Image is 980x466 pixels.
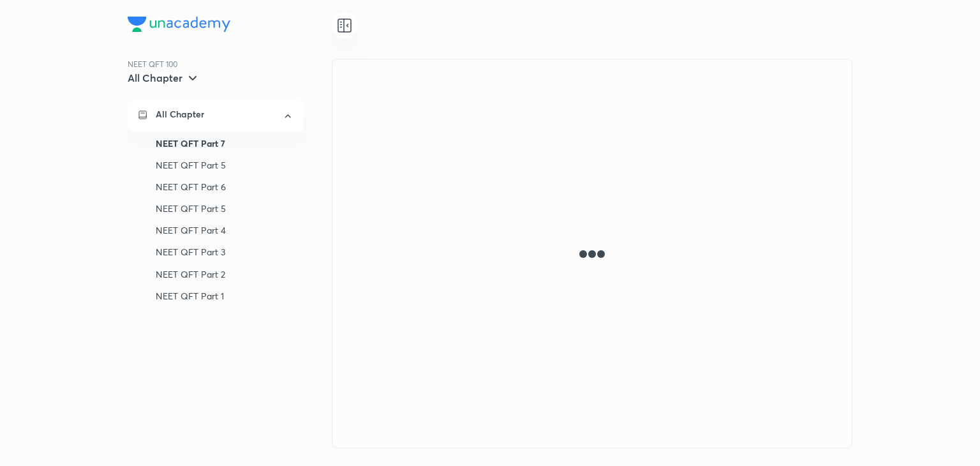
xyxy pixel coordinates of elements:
[128,71,182,84] h5: All Chapter
[156,241,293,263] div: NEET QFT Part 3
[156,154,293,176] div: NEET QFT Part 5
[128,59,332,70] p: NEET QFT 100
[156,220,293,241] div: NEET QFT Part 4
[156,176,293,198] div: NEET QFT Part 6
[156,133,293,154] div: NEET QFT Part 7
[156,285,293,307] div: NEET QFT Part 1
[156,264,293,285] div: NEET QFT Part 2
[156,198,293,220] div: NEET QFT Part 5
[128,17,230,32] img: Company Logo
[156,109,204,120] p: All Chapter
